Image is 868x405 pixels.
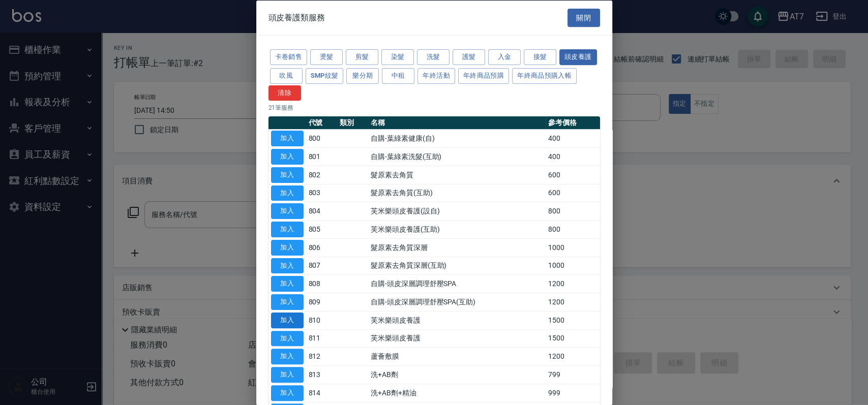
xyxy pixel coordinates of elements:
[368,293,546,311] td: 自購-頭皮深層調理舒壓SPA(互助)
[271,239,304,255] button: 加入
[310,49,343,65] button: 燙髮
[306,274,337,293] td: 808
[368,147,546,166] td: 自購-葉綠素洗髮(互助)
[417,68,455,83] button: 年終活動
[271,258,304,273] button: 加入
[417,49,450,65] button: 洗髮
[546,116,600,130] th: 參考價格
[512,68,577,83] button: 年終商品預購入帳
[306,147,337,166] td: 801
[546,347,600,365] td: 1200
[382,68,414,83] button: 中租
[381,49,414,65] button: 染髮
[458,68,509,83] button: 年終商品預購
[271,294,304,310] button: 加入
[453,49,485,65] button: 護髮
[268,103,600,112] p: 21 筆服務
[271,222,304,237] button: 加入
[546,329,600,348] td: 1500
[306,365,337,384] td: 813
[546,293,600,311] td: 1200
[306,116,337,130] th: 代號
[271,185,304,201] button: 加入
[546,365,600,384] td: 799
[368,166,546,184] td: 髮原素去角質
[546,202,600,220] td: 800
[271,367,304,383] button: 加入
[337,116,368,130] th: 類別
[546,129,600,147] td: 400
[368,129,546,147] td: 自購-葉綠素健康(自)
[546,184,600,202] td: 600
[270,49,308,65] button: 卡卷銷售
[271,276,304,292] button: 加入
[306,166,337,184] td: 802
[271,203,304,219] button: 加入
[271,149,304,165] button: 加入
[546,384,600,402] td: 999
[546,238,600,257] td: 1000
[546,166,600,184] td: 600
[368,257,546,275] td: 髮原素去角質深層(互助)
[368,220,546,238] td: 芙米樂頭皮養護(互助)
[368,329,546,348] td: 芙米樂頭皮養護
[368,116,546,130] th: 名稱
[306,202,337,220] td: 804
[368,384,546,402] td: 洗+AB劑+精油
[368,365,546,384] td: 洗+AB劑
[368,347,546,365] td: 蘆薈敷膜
[271,349,304,364] button: 加入
[368,274,546,293] td: 自購-頭皮深層調理舒壓SPA
[271,330,304,346] button: 加入
[306,68,344,83] button: SMP紋髮
[271,167,304,182] button: 加入
[546,274,600,293] td: 1200
[306,257,337,275] td: 807
[268,12,325,22] span: 頭皮養護類服務
[306,311,337,329] td: 810
[306,129,337,147] td: 800
[306,238,337,257] td: 806
[306,329,337,348] td: 811
[306,347,337,365] td: 812
[306,293,337,311] td: 809
[368,238,546,257] td: 髮原素去角質深層
[368,202,546,220] td: 芙米樂頭皮養護(設自)
[488,49,521,65] button: 入金
[306,220,337,238] td: 805
[306,184,337,202] td: 803
[368,184,546,202] td: 髮原素去角質(互助)
[368,311,546,329] td: 芙米樂頭皮養護
[270,68,303,83] button: 吹風
[546,220,600,238] td: 800
[346,68,379,83] button: 樂分期
[524,49,556,65] button: 接髮
[559,49,597,65] button: 頭皮養護
[567,8,600,27] button: 關閉
[346,49,378,65] button: 剪髮
[546,147,600,166] td: 400
[546,311,600,329] td: 1500
[546,257,600,275] td: 1000
[271,312,304,328] button: 加入
[268,85,301,101] button: 清除
[271,131,304,146] button: 加入
[271,385,304,400] button: 加入
[306,384,337,402] td: 814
